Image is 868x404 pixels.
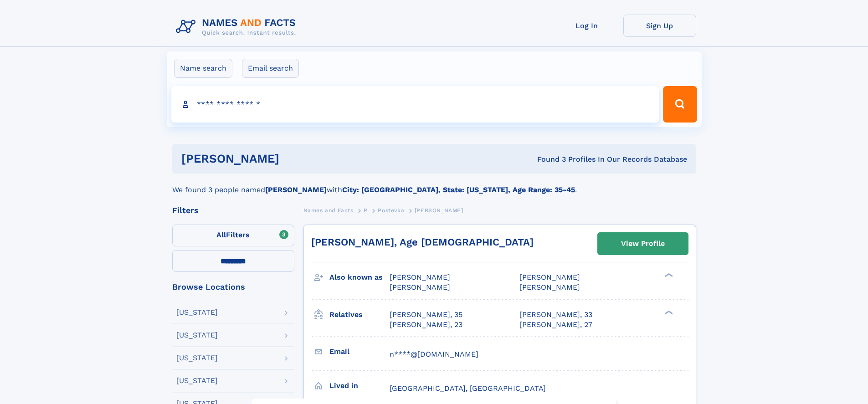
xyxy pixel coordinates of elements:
[176,309,218,316] div: [US_STATE]
[519,283,580,291] span: [PERSON_NAME]
[171,86,659,123] input: search input
[172,283,294,291] div: Browse Locations
[390,310,462,320] a: [PERSON_NAME], 35
[663,272,673,278] div: ❯
[303,205,354,216] a: Names and Facts
[174,59,232,78] label: Name search
[519,310,592,320] a: [PERSON_NAME], 33
[265,185,327,194] b: [PERSON_NAME]
[621,233,665,254] div: View Profile
[176,377,218,384] div: [US_STATE]
[342,185,575,194] b: City: [GEOGRAPHIC_DATA], State: [US_STATE], Age Range: 35-45
[172,225,294,246] label: Filters
[415,207,463,214] span: [PERSON_NAME]
[242,59,299,78] label: Email search
[176,332,218,339] div: [US_STATE]
[390,320,462,330] a: [PERSON_NAME], 23
[623,15,696,37] a: Sign Up
[181,153,408,164] h1: [PERSON_NAME]
[390,283,450,291] span: [PERSON_NAME]
[172,206,294,215] div: Filters
[378,205,404,216] a: Postevka
[663,86,697,123] button: Search Button
[550,15,623,37] a: Log In
[176,354,218,362] div: [US_STATE]
[408,154,687,164] div: Found 3 Profiles In Our Records Database
[216,230,226,239] span: All
[311,236,534,248] a: [PERSON_NAME], Age [DEMOGRAPHIC_DATA]
[329,344,390,359] h3: Email
[519,320,592,330] a: [PERSON_NAME], 27
[598,233,688,255] a: View Profile
[390,273,450,281] span: [PERSON_NAME]
[172,174,696,195] div: We found 3 people named with .
[663,309,673,315] div: ❯
[364,205,368,216] a: P
[329,307,390,322] h3: Relatives
[519,273,580,281] span: [PERSON_NAME]
[390,384,546,393] span: [GEOGRAPHIC_DATA], [GEOGRAPHIC_DATA]
[329,270,390,285] h3: Also known as
[329,378,390,394] h3: Lived in
[172,15,303,39] img: Logo Names and Facts
[378,207,404,214] span: Postevka
[364,207,368,214] span: P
